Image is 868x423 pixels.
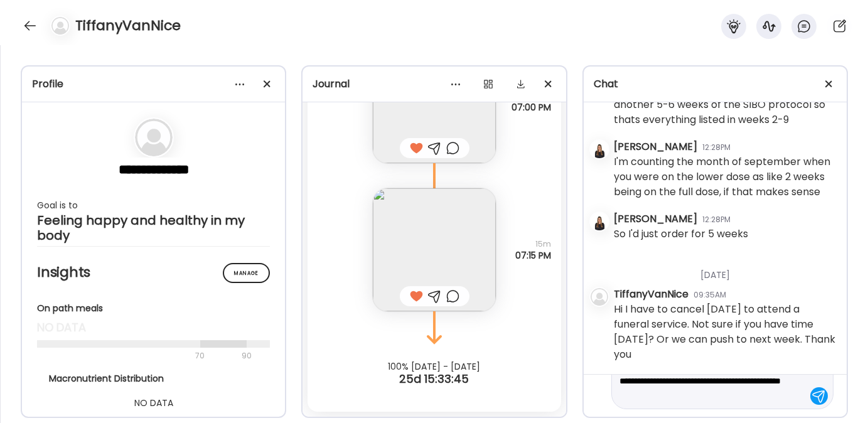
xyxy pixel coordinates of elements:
div: [DATE] [614,254,837,287]
div: Okay for the supplements let's plan on another 5-6 weeks of the SIBO protocol so thats everything... [614,82,837,127]
div: 90 [240,348,253,363]
div: Chat [594,77,837,92]
div: Journal [313,77,555,92]
div: On path meals [37,302,270,315]
span: 07:00 PM [512,102,551,113]
div: 100% [DATE] - [DATE] [303,361,565,372]
div: I'm counting the month of september when you were on the lower dose as like 2 weeks being on the ... [614,154,837,200]
div: Hi I have to cancel [DATE] to attend a funeral service. Not sure if you have time [DATE]? Or we c... [614,302,837,362]
div: 09:35AM [694,289,726,301]
span: 07:15 PM [515,250,551,261]
div: 70 [37,348,238,363]
img: bg-avatar-default.svg [591,288,608,306]
img: avatars%2Fkjfl9jNWPhc7eEuw3FeZ2kxtUMH3 [591,141,608,158]
div: So I'd just order for 5 weeks [614,227,748,242]
div: 25d 15:33:45 [303,372,565,387]
div: no data [37,320,270,335]
h4: TiffanyVanNice [75,16,181,36]
img: bg-avatar-default.svg [135,119,173,156]
h2: Insights [37,263,270,282]
div: NO DATA [49,395,259,410]
div: Profile [32,77,275,92]
div: Macronutrient Distribution [49,372,259,385]
div: Goal is to [37,198,270,213]
div: Feeling happy and healthy in my body [37,213,270,243]
div: Manage [223,263,270,283]
img: bg-avatar-default.svg [51,17,69,35]
img: images%2FZgJF31Rd8kYhOjF2sNOrWQwp2zj1%2FuU5EfDhvLMVwBwe2xPiL%2Fqqr4HBgiu2fX2yDRKYls_240 [373,188,496,311]
div: [PERSON_NAME] [614,139,697,154]
div: TiffanyVanNice [614,287,689,302]
div: 12:28PM [702,142,731,153]
div: 12:28PM [702,214,731,225]
div: [PERSON_NAME] [614,211,697,227]
span: 15m [515,238,551,250]
img: avatars%2Fkjfl9jNWPhc7eEuw3FeZ2kxtUMH3 [591,213,608,230]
